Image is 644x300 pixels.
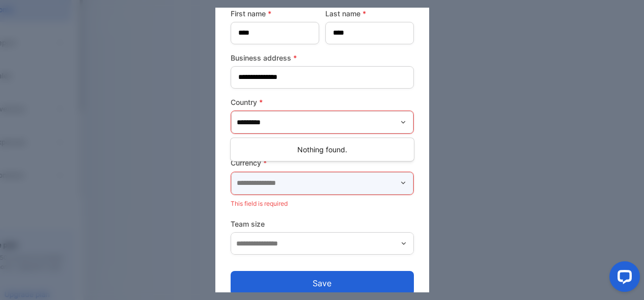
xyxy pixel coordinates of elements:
p: This field is required [231,136,414,149]
label: Currency [231,157,414,168]
button: Save [231,271,414,295]
label: Team size [231,219,414,229]
label: Last name [325,8,414,19]
label: First name [231,8,319,19]
p: This field is required [231,197,414,210]
label: Business address [231,52,414,63]
iframe: LiveChat chat widget [601,257,644,300]
label: Country [231,97,414,107]
div: Nothing found. [231,140,414,159]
